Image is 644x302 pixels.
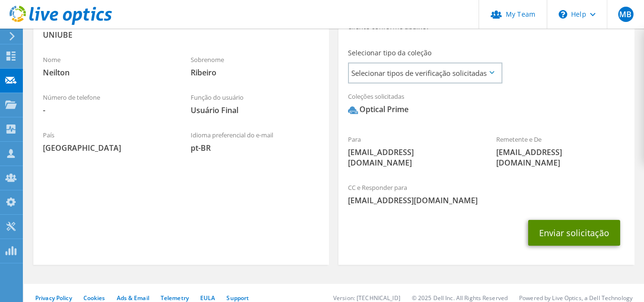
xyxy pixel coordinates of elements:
a: EULA [200,294,215,302]
a: Support [226,294,249,302]
span: Neilton [43,67,172,78]
span: Selecionar tipos de verificação solicitadas [349,63,501,83]
div: Nome [33,50,181,83]
span: [EMAIL_ADDRESS][DOMAIN_NAME] [348,195,624,206]
div: Idioma preferencial do e-mail [181,125,329,158]
div: Função do usuário [181,87,329,120]
span: Ribeiro [191,67,319,78]
svg: \n [559,10,567,19]
div: Optical Prime [348,104,409,115]
span: [EMAIL_ADDRESS][DOMAIN_NAME] [348,147,477,168]
span: MB [618,7,634,22]
div: CC e Responder para [338,177,634,210]
span: - [43,105,172,115]
div: Para [338,129,486,173]
button: Enviar solicitação [528,220,620,246]
div: Remetente e De [487,129,634,173]
span: Usuário Final [191,105,319,115]
span: pt-BR [191,143,319,153]
li: © 2025 Dell Inc. All Rights Reserved [412,294,508,302]
a: Ads & Email [117,294,149,302]
a: Privacy Policy [35,294,72,302]
div: País [33,125,181,158]
span: [EMAIL_ADDRESS][DOMAIN_NAME] [496,147,625,168]
div: Número de telefone [33,87,181,120]
li: Powered by Live Optics, a Dell Technology [519,294,633,302]
div: Sobrenome [181,50,329,83]
span: UNIUBE [43,30,319,40]
li: Version: [TECHNICAL_ID] [333,294,400,302]
div: Coleções solicitadas [338,86,634,125]
a: Telemetry [161,294,189,302]
span: [GEOGRAPHIC_DATA] [43,143,172,153]
label: Selecionar tipo da coleção [348,48,431,58]
a: Cookies [83,294,105,302]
